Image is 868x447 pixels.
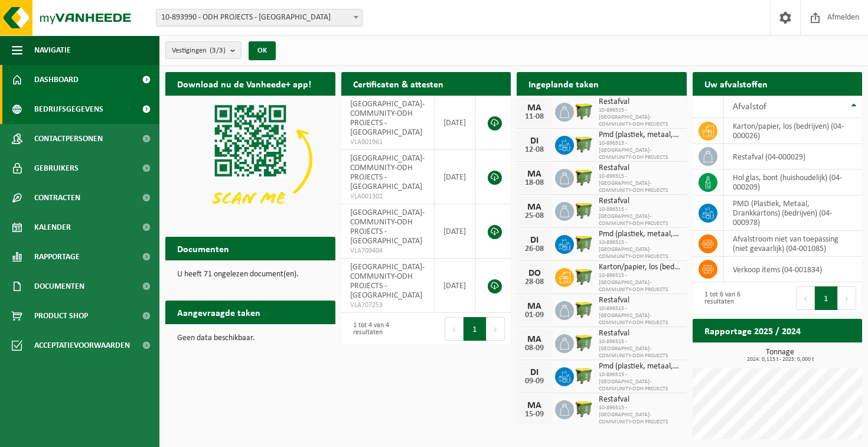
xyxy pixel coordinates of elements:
span: Navigatie [34,35,71,65]
button: Next [487,317,505,341]
div: 01-09 [523,311,546,319]
div: MA [523,169,546,179]
span: Rapportage [34,242,80,272]
span: VLA901961 [350,138,425,147]
span: Restafval [599,395,681,404]
span: Contracten [34,183,80,213]
span: Restafval [599,329,681,338]
div: MA [523,401,546,410]
span: [GEOGRAPHIC_DATA]-COMMUNITY-ODH PROJECTS - [GEOGRAPHIC_DATA] [350,154,425,191]
span: [GEOGRAPHIC_DATA]-COMMUNITY-ODH PROJECTS - [GEOGRAPHIC_DATA] [350,263,425,300]
button: Previous [445,317,464,341]
img: WB-1100-HPE-GN-51 [574,200,594,220]
img: WB-1100-HPE-GN-51 [574,134,594,154]
div: DI [523,368,546,377]
span: Dashboard [34,65,79,94]
img: WB-1100-HPE-GN-51 [574,299,594,319]
div: 08-09 [523,344,546,353]
span: Contactpersonen [34,124,103,154]
td: hol glas, bont (huishoudelijk) (04-000209) [724,169,863,195]
span: 10-896515 - [GEOGRAPHIC_DATA]-COMMUNITY-ODH PROJECTS [599,272,681,293]
button: 1 [815,286,838,310]
div: 18-08 [523,179,546,187]
span: 10-896515 - [GEOGRAPHIC_DATA]-COMMUNITY-ODH PROJECTS [599,173,681,194]
span: Vestigingen [172,42,226,60]
span: [GEOGRAPHIC_DATA]-COMMUNITY-ODH PROJECTS - [GEOGRAPHIC_DATA] [350,208,425,246]
span: Pmd (plastiek, metaal, drankkartons) (bedrijven) [599,130,681,140]
div: MA [523,103,546,113]
h2: Documenten [165,237,241,260]
td: afvalstroom niet van toepassing (niet gevaarlijk) (04-001085) [724,231,863,257]
span: 10-893990 - ODH PROJECTS - VILVOORDE [156,9,362,26]
img: WB-1100-HPE-GN-51 [574,101,594,121]
span: 10-896515 - [GEOGRAPHIC_DATA]-COMMUNITY-ODH PROJECTS [599,404,681,426]
span: Kalender [34,213,71,242]
span: Product Shop [34,301,88,331]
p: U heeft 71 ongelezen document(en). [177,270,324,279]
span: Pmd (plastiek, metaal, drankkartons) (bedrijven) [599,362,681,371]
td: PMD (Plastiek, Metaal, Drankkartons) (bedrijven) (04-000978) [724,195,863,231]
img: WB-1100-HPE-GN-51 [574,167,594,187]
span: Afvalstof [733,102,766,112]
span: Documenten [34,272,84,301]
count: (3/3) [210,47,226,54]
span: 10-893990 - ODH PROJECTS - VILVOORDE [156,9,363,27]
div: MA [523,203,546,212]
span: Karton/papier, los (bedrijven) [599,263,681,272]
td: restafval (04-000029) [724,144,863,169]
div: 12-08 [523,146,546,154]
h3: Tonnage [699,348,863,363]
span: [GEOGRAPHIC_DATA]-COMMUNITY-ODH PROJECTS - [GEOGRAPHIC_DATA] [350,100,425,137]
h2: Ingeplande taken [517,72,611,95]
span: Restafval [599,197,681,206]
td: [DATE] [435,96,476,150]
button: Vestigingen(3/3) [165,41,242,59]
h2: Download nu de Vanheede+ app! [165,72,323,95]
span: 10-896515 - [GEOGRAPHIC_DATA]-COMMUNITY-ODH PROJECTS [599,107,681,128]
span: VLA707253 [350,301,425,310]
img: WB-1100-HPE-GN-51 [574,366,594,386]
div: 1 tot 6 van 6 resultaten [699,285,772,311]
img: Download de VHEPlus App [165,96,335,223]
p: Geen data beschikbaar. [177,334,324,342]
span: 10-896515 - [GEOGRAPHIC_DATA]-COMMUNITY-ODH PROJECTS [599,140,681,161]
span: Gebruikers [34,154,79,183]
div: 15-09 [523,410,546,419]
div: DI [523,136,546,146]
td: verkoop items (04-001834) [724,257,863,282]
span: VLA709404 [350,246,425,256]
button: OK [249,41,276,60]
span: Acceptatievoorwaarden [34,331,130,360]
span: VLA001302 [350,192,425,201]
button: Previous [796,286,815,310]
span: Bedrijfsgegevens [34,94,103,124]
div: 1 tot 4 van 4 resultaten [347,316,420,342]
div: 25-08 [523,212,546,220]
div: 26-08 [523,245,546,253]
img: WB-1100-HPE-GN-51 [574,266,594,286]
h2: Rapportage 2025 / 2024 [693,319,812,342]
span: 10-896515 - [GEOGRAPHIC_DATA]-COMMUNITY-ODH PROJECTS [599,371,681,393]
div: 28-08 [523,278,546,286]
span: Pmd (plastiek, metaal, drankkartons) (bedrijven) [599,230,681,239]
button: Next [838,286,856,310]
h2: Certificaten & attesten [341,72,455,95]
div: 11-08 [523,113,546,121]
div: DI [523,236,546,245]
div: DO [523,269,546,278]
span: 10-896515 - [GEOGRAPHIC_DATA]-COMMUNITY-ODH PROJECTS [599,338,681,360]
span: 10-896515 - [GEOGRAPHIC_DATA]-COMMUNITY-ODH PROJECTS [599,206,681,227]
span: Restafval [599,97,681,107]
img: WB-1100-HPE-GN-51 [574,233,594,253]
button: 1 [464,317,487,341]
a: Bekijk rapportage [774,342,861,366]
span: Restafval [599,296,681,305]
td: [DATE] [435,204,476,259]
img: WB-1100-HPE-GN-51 [574,332,594,353]
span: 10-896515 - [GEOGRAPHIC_DATA]-COMMUNITY-ODH PROJECTS [599,305,681,327]
td: [DATE] [435,259,476,313]
span: 2024: 0,115 t - 2025: 0,000 t [699,357,863,363]
td: karton/papier, los (bedrijven) (04-000026) [724,118,863,144]
td: [DATE] [435,150,476,204]
span: 10-896515 - [GEOGRAPHIC_DATA]-COMMUNITY-ODH PROJECTS [599,239,681,260]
